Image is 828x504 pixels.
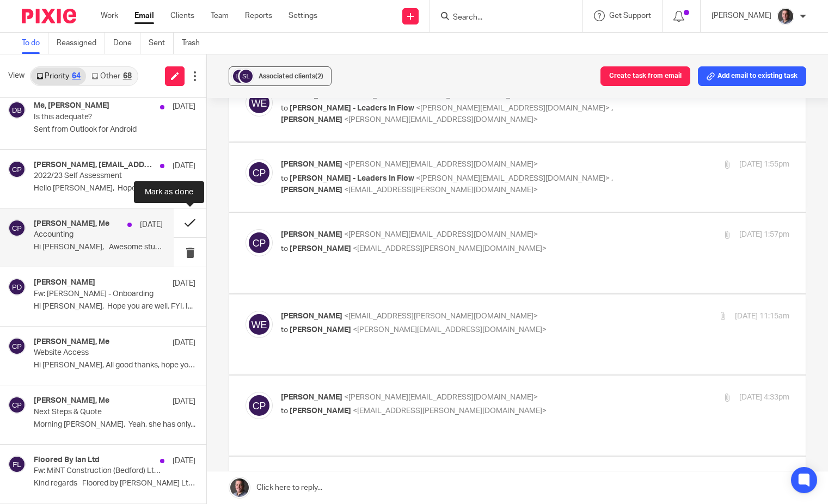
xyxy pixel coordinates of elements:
span: [PERSON_NAME] [281,231,342,238]
button: Associated clients(2) [229,66,332,86]
p: [DATE] [173,278,195,289]
p: [DATE] [173,337,195,348]
span: [PERSON_NAME] [290,326,351,334]
p: 2022/23 Self Assessment [34,171,163,181]
span: to [281,105,288,112]
p: [DATE] [173,161,195,171]
img: svg%3E [246,392,273,419]
p: Is this adequate? [34,113,163,122]
span: <[PERSON_NAME][EMAIL_ADDRESS][DOMAIN_NAME]> [344,161,538,168]
img: svg%3E [8,101,26,119]
img: Pixie [22,9,76,23]
h4: [PERSON_NAME], Me [34,396,109,405]
a: Reports [245,10,272,21]
p: Hi [PERSON_NAME], Awesome stuff, thank you! ... [34,243,163,252]
a: Team [211,10,229,21]
span: <[PERSON_NAME][EMAIL_ADDRESS][DOMAIN_NAME]> [344,394,538,401]
p: Fw: MiNT Construction (Bedford) Ltd Subcontractor Monthly Statement [34,466,163,476]
span: <[PERSON_NAME][EMAIL_ADDRESS][DOMAIN_NAME]> [353,326,547,334]
a: Settings [289,10,317,21]
p: [DATE] 1:57pm [739,229,789,241]
p: Hi [PERSON_NAME], Hope you are well. FYI, I... [34,302,195,311]
p: [DATE] 11:15am [735,311,789,322]
span: to [281,245,288,253]
p: Sent from Outlook for Android [34,125,195,134]
p: Fw: [PERSON_NAME] - Onboarding [34,290,163,299]
a: Work [101,10,118,21]
p: Kind regards Floored by [PERSON_NAME] Ltd 01480... [34,479,195,488]
a: Clients [170,10,194,21]
h4: Floored By Ian Ltd [34,456,100,465]
span: <[EMAIL_ADDRESS][PERSON_NAME][DOMAIN_NAME]> [344,186,538,194]
img: svg%3E [246,159,273,186]
img: svg%3E [231,68,248,84]
img: svg%3E [246,229,273,256]
span: [PERSON_NAME] [281,186,342,194]
p: Morning [PERSON_NAME], Yeah, she has only... [34,420,195,429]
span: <[PERSON_NAME][EMAIL_ADDRESS][DOMAIN_NAME]> [344,231,538,238]
span: (2) [315,73,323,79]
span: , [611,175,613,182]
img: svg%3E [8,219,26,237]
p: Hi [PERSON_NAME], All good thanks, hope you are too... [34,361,195,370]
span: [PERSON_NAME] - Leaders In Flow [290,105,414,112]
img: svg%3E [8,337,26,355]
span: Associated clients [259,73,323,79]
p: Accounting [34,230,137,239]
span: <[PERSON_NAME][EMAIL_ADDRESS][DOMAIN_NAME]> [416,105,610,112]
a: To do [22,33,48,54]
span: , [611,105,613,112]
button: Create task from email [600,66,690,86]
p: [DATE] [140,219,163,230]
span: [PERSON_NAME] [281,394,342,401]
span: to [281,326,288,334]
input: Search [452,13,550,23]
img: svg%3E [8,396,26,414]
h4: Me, [PERSON_NAME] [34,101,109,110]
p: [DATE] 1:55pm [739,159,789,170]
a: Other68 [86,67,137,85]
h4: [PERSON_NAME], [EMAIL_ADDRESS][DOMAIN_NAME], Me [34,161,155,170]
a: Sent [149,33,174,54]
span: [PERSON_NAME] [281,312,342,320]
span: Get Support [609,12,651,20]
button: Add email to existing task [698,66,806,86]
span: <[EMAIL_ADDRESS][PERSON_NAME][DOMAIN_NAME]> [344,312,538,320]
span: <[PERSON_NAME][EMAIL_ADDRESS][DOMAIN_NAME]> [416,175,610,182]
img: svg%3E [246,89,273,116]
span: [PERSON_NAME] [290,407,351,415]
p: [PERSON_NAME] [712,10,771,21]
span: <[EMAIL_ADDRESS][PERSON_NAME][DOMAIN_NAME]> [344,91,538,99]
p: Next Steps & Quote [34,408,163,417]
span: [PERSON_NAME] - Leaders In Flow [290,175,414,182]
img: svg%3E [246,311,273,338]
span: [PERSON_NAME] [281,161,342,168]
img: svg%3E [8,456,26,473]
h4: [PERSON_NAME] [34,278,95,287]
h4: [PERSON_NAME], Me [34,337,109,347]
span: View [8,70,24,82]
img: svg%3E [8,161,26,178]
a: Reassigned [57,33,105,54]
span: to [281,407,288,415]
span: <[PERSON_NAME][EMAIL_ADDRESS][DOMAIN_NAME]> [344,116,538,124]
p: [DATE] [173,396,195,407]
span: [PERSON_NAME] [290,245,351,253]
span: [PERSON_NAME] [281,91,342,99]
span: <[EMAIL_ADDRESS][PERSON_NAME][DOMAIN_NAME]> [353,407,547,415]
p: Hello [PERSON_NAME], Hope you ate well. Can... [34,184,195,193]
a: Done [113,33,140,54]
p: [DATE] [173,101,195,112]
img: svg%3E [8,278,26,296]
img: svg%3E [238,68,254,84]
p: Website Access [34,348,163,358]
span: to [281,175,288,182]
div: 64 [72,72,81,80]
a: Email [134,10,154,21]
h4: [PERSON_NAME], Me [34,219,109,229]
span: <[EMAIL_ADDRESS][PERSON_NAME][DOMAIN_NAME]> [353,245,547,253]
span: [PERSON_NAME] [281,116,342,124]
div: 68 [123,72,132,80]
p: [DATE] 4:33pm [739,392,789,403]
img: CP%20Headshot.jpeg [777,8,794,25]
